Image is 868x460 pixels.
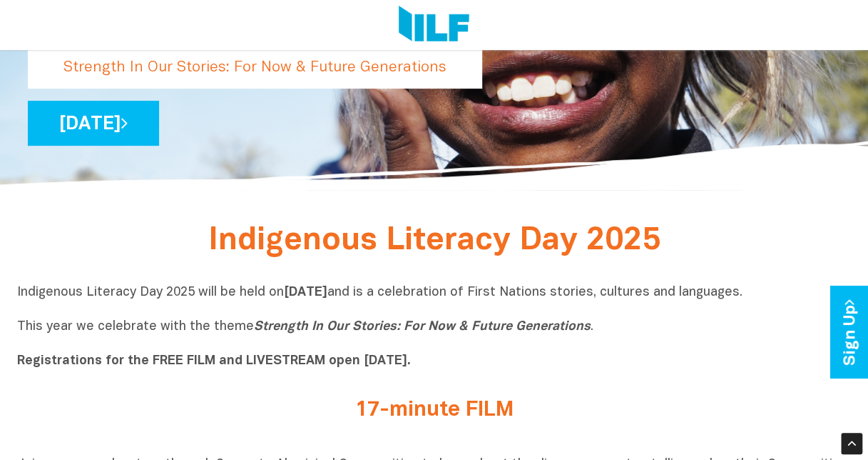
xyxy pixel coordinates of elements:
[17,284,852,370] p: Indigenous Literacy Day 2025 will be held on and is a celebration of First Nations stories, cultu...
[28,101,159,146] a: [DATE]
[28,46,482,89] p: Strength In Our Stories: For Now & Future Generations
[254,321,591,333] i: Strength In Our Stories: For Now & Future Generations
[841,433,862,454] div: Scroll Back to Top
[208,226,660,256] span: Indigenous Literacy Day 2025
[167,399,702,422] h2: 17-minute FILM
[284,286,327,299] b: [DATE]
[17,355,411,367] b: Registrations for the FREE FILM and LIVESTREAM open [DATE].
[399,6,469,44] img: Logo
